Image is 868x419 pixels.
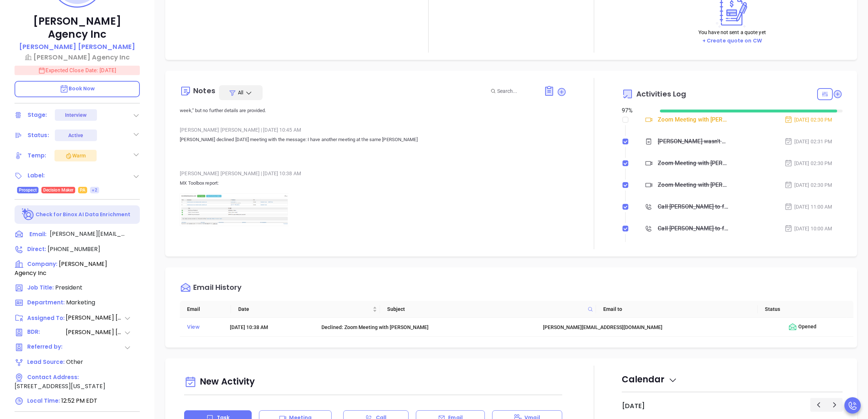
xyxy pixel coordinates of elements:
span: Book Now [60,85,95,92]
div: 97 % [622,106,651,115]
div: Interview [65,109,87,121]
span: Direct : [27,245,46,253]
a: [PERSON_NAME] [PERSON_NAME] [19,42,135,52]
p: MX Toolbox report: [180,179,566,188]
p: Check for Binox AI Data Enrichment [36,211,130,218]
div: Notes [193,87,215,94]
span: President [55,283,82,292]
p: [PERSON_NAME] declined [DATE] meeting with the message: I have another meeting at the same [PERSO... [180,135,566,144]
img: AAAAAZJREFUAwBrgZTgD5XHvQAAAABJRU5ErkJggg== [180,193,289,227]
span: Assigned To: [27,314,65,323]
span: [PHONE_NUMBER] [48,245,100,253]
p: [PERSON_NAME] Agency Inc [15,15,140,41]
span: Marketing [66,298,95,307]
span: | [261,171,262,176]
div: Call [PERSON_NAME] to follow up [658,201,728,212]
span: Company: [27,260,57,268]
span: +2 [92,186,97,194]
div: [DATE] 11:00 AM [784,203,832,211]
div: Email History [193,284,242,293]
div: Call [PERSON_NAME] to follow up [658,223,728,234]
div: [DATE] 02:30 PM [784,159,832,167]
div: Active [68,130,83,141]
div: Temp: [28,150,46,161]
span: Contact Address: [27,373,79,381]
span: Prospect [19,186,37,194]
span: Calendar [622,373,677,385]
p: Expected Close Date: [DATE] [15,66,140,75]
th: Email to [596,301,758,318]
div: [DATE] 10:00 AM [784,225,832,233]
img: Ai-Enrich-DaqCidB-.svg [22,208,35,221]
span: All [238,89,243,96]
th: Status [758,301,847,318]
span: | [261,127,262,133]
a: + Create quote on CW [702,37,762,44]
h2: [DATE] [622,402,645,410]
div: Declined: Zoom Meeting with [PERSON_NAME] [321,323,533,331]
div: Warm [65,151,86,160]
span: 12:52 PM EDT [61,397,97,405]
div: Status: [28,130,49,141]
span: [PERSON_NAME] Agency Inc [15,260,107,277]
button: + Create quote on CW [700,37,764,45]
th: Date [231,301,380,318]
div: New Activity [184,373,562,391]
span: [PERSON_NAME][EMAIL_ADDRESS][DOMAIN_NAME] [50,230,126,238]
span: PA [80,186,85,194]
span: [PERSON_NAME] [PERSON_NAME] [66,328,124,337]
p: [PERSON_NAME] [PERSON_NAME] [19,42,135,52]
th: Email [180,301,231,318]
span: BDR: [27,328,65,337]
span: Department: [27,299,65,306]
span: Date [238,305,371,313]
button: Next day [826,398,843,411]
div: [DATE] 10:38 AM [230,323,311,331]
span: Activities Log [636,90,686,98]
span: Job Title: [27,284,54,291]
div: View [187,322,220,332]
div: Label: [28,170,45,181]
span: Local Time: [27,397,60,404]
button: Previous day [810,398,827,411]
span: Lead Source: [27,358,65,366]
div: [DATE] 02:30 PM [784,116,832,124]
div: Stage: [28,110,47,120]
span: Referred by: [27,343,65,352]
div: Opened [788,323,851,332]
div: [PERSON_NAME] wasn't able to join [DATE] meeting due to medical emergency. Rescheduled meeting wi... [658,136,728,147]
div: [PERSON_NAME] [PERSON_NAME] [DATE] 10:38 AM [180,168,566,179]
div: [DATE] 02:30 PM [784,181,832,189]
span: Decision Maker [43,186,73,194]
span: Email: [29,230,46,239]
span: Other [66,358,83,366]
div: [DATE] 02:31 PM [784,137,832,145]
div: Zoom Meeting with [PERSON_NAME] [658,114,728,125]
input: Search... [497,87,536,95]
p: You have not sent a quote yet [698,28,766,36]
a: [PERSON_NAME] Agency Inc [15,52,140,62]
div: Zoom Meeting with [PERSON_NAME] [658,180,728,190]
span: [STREET_ADDRESS][US_STATE] [15,382,105,390]
span: [PERSON_NAME] [PERSON_NAME] [66,313,124,322]
div: [PERSON_NAME] [PERSON_NAME] [DATE] 10:45 AM [180,124,566,135]
div: [PERSON_NAME][EMAIL_ADDRESS][DOMAIN_NAME] [543,323,778,331]
span: Subject [387,305,585,313]
div: Zoom Meeting with [PERSON_NAME] [658,158,728,169]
